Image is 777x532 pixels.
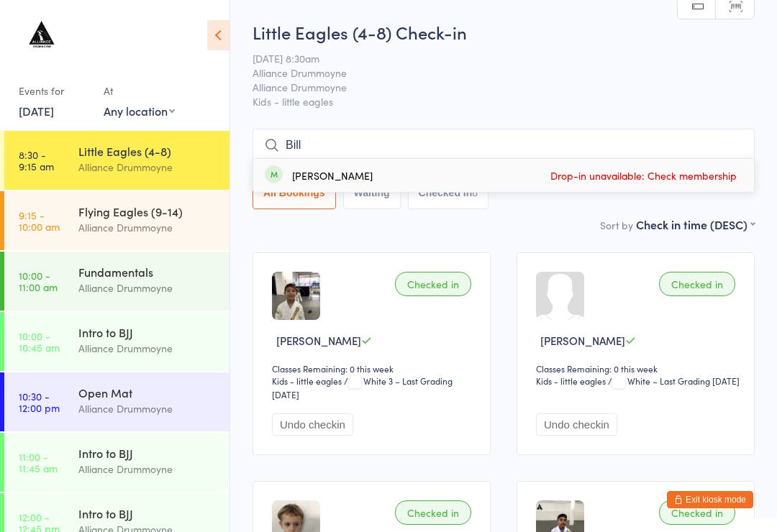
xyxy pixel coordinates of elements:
[19,209,60,232] time: 9:15 - 10:00 am
[272,362,476,375] div: Classes Remaining: 0 this week
[395,500,471,525] div: Checked in
[4,312,230,371] a: 10:00 -10:45 amIntro to BJJAlliance Drummoyne
[104,79,175,103] div: At
[253,65,732,80] span: Alliance Drummoyne
[78,340,217,357] div: Alliance Drummoyne
[104,103,175,119] div: Any location
[253,51,732,65] span: [DATE] 8:30am
[540,333,625,348] span: [PERSON_NAME]
[78,143,217,159] div: Little Eagles (4-8)
[78,324,217,340] div: Intro to BJJ
[78,400,217,417] div: Alliance Drummoyne
[292,170,373,181] div: [PERSON_NAME]
[636,216,755,232] div: Check in time (DESC)
[253,176,336,209] button: All Bookings
[272,272,320,320] img: image1747202374.png
[395,272,471,296] div: Checked in
[253,129,755,162] input: Search
[19,149,54,172] time: 8:30 - 9:15 am
[19,103,54,119] a: [DATE]
[78,264,217,280] div: Fundamentals
[276,333,361,348] span: [PERSON_NAME]
[78,505,217,521] div: Intro to BJJ
[19,390,60,413] time: 10:30 - 12:00 pm
[253,94,755,109] span: Kids - little eagles
[19,451,58,474] time: 11:00 - 11:45 am
[4,372,230,431] a: 10:30 -12:00 pmOpen MatAlliance Drummoyne
[78,445,217,461] div: Intro to BJJ
[600,218,633,232] label: Sort by
[659,272,735,296] div: Checked in
[19,79,89,103] div: Events for
[659,500,735,525] div: Checked in
[472,187,478,198] div: 8
[536,413,617,436] button: Undo checkin
[19,330,60,353] time: 10:00 - 10:45 am
[608,375,740,387] span: / White – Last Grading [DATE]
[536,362,740,375] div: Classes Remaining: 0 this week
[78,159,217,175] div: Alliance Drummoyne
[547,165,740,186] span: Drop-in unavailable: Check membership
[667,491,753,508] button: Exit kiosk mode
[4,191,230,250] a: 9:15 -10:00 amFlying Eagles (9-14)Alliance Drummoyne
[272,413,353,436] button: Undo checkin
[4,131,230,190] a: 8:30 -9:15 amLittle Eagles (4-8)Alliance Drummoyne
[78,219,217,236] div: Alliance Drummoyne
[4,252,230,311] a: 10:00 -11:00 amFundamentalsAlliance Drummoyne
[78,461,217,477] div: Alliance Drummoyne
[253,20,755,44] h2: Little Eagles (4-8) Check-in
[4,433,230,492] a: 11:00 -11:45 amIntro to BJJAlliance Drummoyne
[78,203,217,219] div: Flying Eagles (9-14)
[78,385,217,400] div: Open Mat
[408,176,489,209] button: Checked in8
[19,270,58,293] time: 10:00 - 11:00 am
[78,280,217,296] div: Alliance Drummoyne
[536,375,606,387] div: Kids - little eagles
[343,176,401,209] button: Waiting
[272,375,342,387] div: Kids - little eagles
[253,80,732,94] span: Alliance Drummoyne
[14,11,68,65] img: Alliance Drummoyne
